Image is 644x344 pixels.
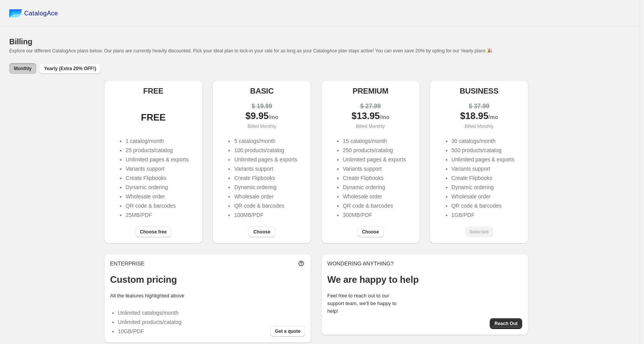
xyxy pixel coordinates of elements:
span: Choose [362,229,379,235]
span: Billing [9,37,32,46]
li: 100 products/catalog [234,146,297,154]
div: $ 9.95 [219,112,305,121]
li: Variants support [452,165,514,173]
li: Dynamic ordering [126,183,189,191]
h5: BASIC [250,86,273,96]
li: Variants support [126,165,189,173]
li: 10GB/PDF [118,327,182,335]
li: 25MB/PDF [126,211,189,219]
span: /mo [380,114,389,120]
li: 25 products/catalog [126,146,189,154]
li: 1GB/PDF [452,211,514,219]
button: Choose [249,227,275,237]
li: 250 products/catalog [343,146,406,154]
button: Get a quote [270,326,305,337]
span: Get a quote [275,328,300,334]
li: 100MB/PDF [234,211,297,219]
li: Unlimited pages & exports [234,156,297,163]
div: $ 13.95 [327,112,414,121]
div: FREE [110,114,197,121]
li: Unlimited pages & exports [343,156,406,163]
button: Choose free [135,227,171,237]
h5: BUSINESS [460,86,499,96]
li: Dynamic ordering [234,183,297,191]
button: Choose [357,227,384,237]
li: QR code & barcodes [234,202,297,210]
span: Choose [253,229,270,235]
button: Yearly (Extra 20% OFF!) [39,63,101,74]
li: Dynamic ordering [452,183,514,191]
li: Unlimited pages & exports [126,156,189,163]
li: 300MB/PDF [343,211,406,219]
span: Choose free [140,229,167,235]
li: QR code & barcodes [126,202,189,210]
button: Monthly [9,63,36,74]
li: QR code & barcodes [452,202,514,210]
p: WONDERING ANYTHING? [327,260,523,267]
li: Wholesale order [452,193,514,200]
img: catalog ace [9,9,22,17]
p: Custom pricing [110,274,305,286]
p: We are happy to help [327,274,523,286]
li: Variants support [343,165,406,173]
p: Billed Monthly [327,122,414,130]
div: $ 37.99 [436,102,522,110]
div: $ 27.99 [327,102,414,110]
li: Dynamic ordering [343,183,406,191]
li: Create Flipbooks [126,174,189,182]
li: Variants support [234,165,297,173]
button: Reach Out [490,318,522,329]
li: Unlimited pages & exports [452,156,514,163]
span: /mo [269,114,278,120]
li: QR code & barcodes [343,202,406,210]
li: 5 catalogs/month [234,137,297,145]
h5: PREMIUM [352,86,388,96]
li: 500 products/catalog [452,146,514,154]
li: 1 catalog/month [126,137,189,145]
span: Monthly [14,65,32,72]
li: Unlimited products/catalog [118,318,182,326]
li: Create Flipbooks [452,174,514,182]
div: $ 19.99 [219,102,305,110]
li: 30 catalogs/month [452,137,514,145]
label: All the features highlighted above [110,293,184,299]
span: /mo [489,114,498,120]
p: Feel free to reach out to our support team, we'll be happy to help! [327,292,405,315]
li: Wholesale order [343,193,406,200]
li: 15 catalogs/month [343,137,406,145]
span: CatalogAce [24,10,58,17]
li: Create Flipbooks [234,174,297,182]
li: Unlimited catalogs/month [118,309,182,317]
p: ENTERPRISE [110,260,145,267]
li: Wholesale order [126,193,189,200]
p: Billed Monthly [436,122,522,130]
h5: FREE [143,86,164,96]
span: Yearly (Extra 20% OFF!) [44,65,96,72]
li: Create Flipbooks [343,174,406,182]
p: Billed Monthly [219,122,305,130]
span: Explore our different CatalogAce plans below. Our plans are currently heavily discounted. Pick yo... [9,48,494,54]
span: Reach Out [494,321,518,327]
div: $ 18.95 [436,112,522,121]
li: Wholesale order [234,193,297,200]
